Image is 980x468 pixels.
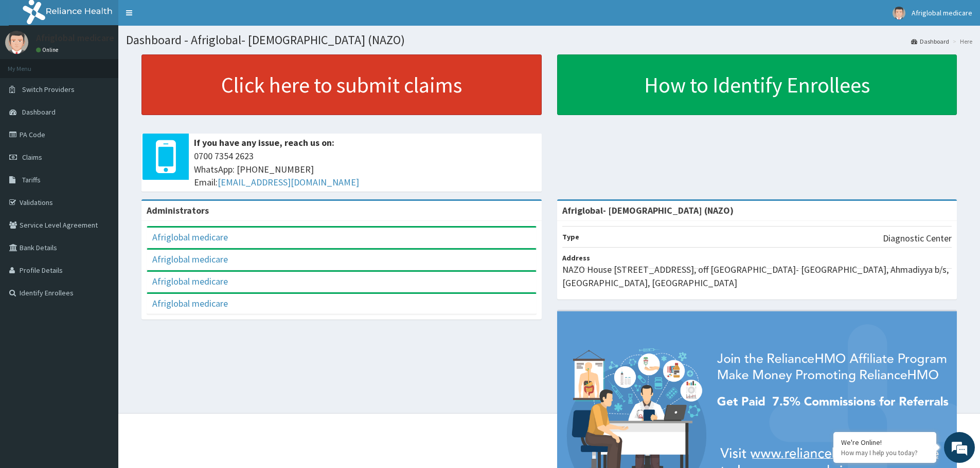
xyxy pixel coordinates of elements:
a: Afriglobal medicare [152,297,228,309]
p: Afriglobal medicare [36,33,114,43]
a: Online [36,46,61,53]
p: How may I help you today? [841,448,929,457]
a: Afriglobal medicare [152,253,228,265]
strong: Afriglobal- [DEMOGRAPHIC_DATA] (NAZO) [562,204,734,216]
b: Address [562,253,590,263]
b: Administrators [147,204,209,216]
span: Dashboard [22,107,56,117]
b: Type [562,232,579,241]
img: User Image [893,7,905,20]
a: Afriglobal medicare [152,275,228,287]
b: If you have any issue, reach us on: [194,137,334,148]
img: User Image [5,31,28,54]
a: Click here to submit claims [141,54,542,115]
a: Afriglobal medicare [152,231,228,243]
a: How to Identify Enrollees [557,54,957,115]
h1: Dashboard - Afriglobal- [DEMOGRAPHIC_DATA] (NAZO) [126,33,972,47]
span: Claims [22,153,42,162]
span: Afriglobal medicare [912,8,972,17]
span: Switch Providers [22,85,75,94]
p: NAZO House [STREET_ADDRESS], off [GEOGRAPHIC_DATA]- [GEOGRAPHIC_DATA], Ahmadiyya b/s, [GEOGRAPHIC... [562,263,952,289]
div: We're Online! [841,438,929,447]
p: Diagnostic Center [883,232,952,245]
span: Tariffs [22,175,41,184]
li: Here [950,37,972,46]
a: Dashboard [911,37,949,46]
a: [EMAIL_ADDRESS][DOMAIN_NAME] [218,176,359,188]
span: 0700 7354 2623 WhatsApp: [PHONE_NUMBER] Email: [194,149,537,189]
